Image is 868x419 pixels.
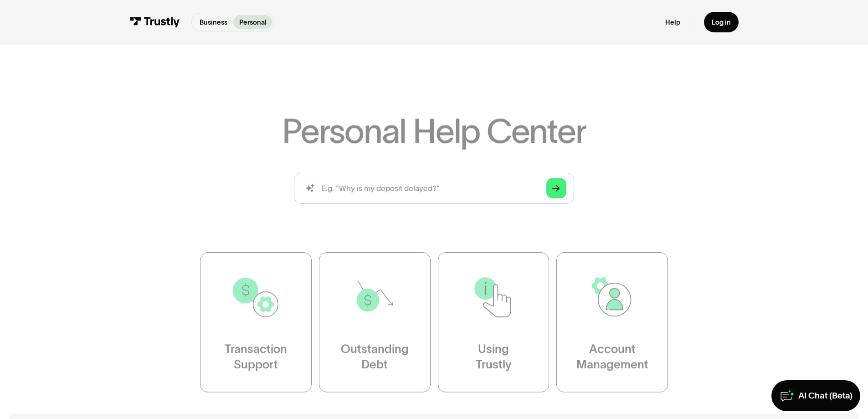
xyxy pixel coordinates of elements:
[556,253,668,393] a: AccountManagement
[771,380,860,411] a: AI Chat (Beta)
[712,18,731,26] div: Log in
[200,253,312,393] a: TransactionSupport
[319,253,431,393] a: OutstandingDebt
[665,18,680,26] a: Help
[475,342,511,373] div: Using Trustly
[294,173,574,204] input: search
[233,15,272,29] a: Personal
[200,17,227,27] p: Business
[129,17,180,27] img: Trustly Logo
[798,390,853,402] div: AI Chat (Beta)
[341,342,409,373] div: Outstanding Debt
[576,342,648,373] div: Account Management
[282,114,586,148] h1: Personal Help Center
[294,173,574,204] form: Search
[239,17,267,27] p: Personal
[225,342,287,373] div: Transaction Support
[704,12,739,32] a: Log in
[438,253,550,393] a: UsingTrustly
[194,15,233,29] a: Business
